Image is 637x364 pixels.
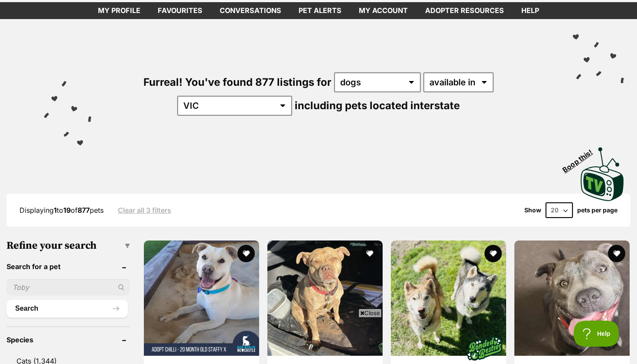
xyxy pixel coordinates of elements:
span: Furreal! You've found 877 listings for [143,76,331,88]
a: conversations [211,2,290,19]
img: Manu - American Staffordshire Terrier Dog [514,240,630,356]
span: Show [524,207,541,214]
span: Displaying to of pets [19,206,104,214]
a: My profile [89,2,149,19]
strong: 19 [63,206,71,214]
a: My account [350,2,416,19]
a: Clear all 3 filters [118,206,171,214]
iframe: Advertisement [161,321,476,360]
a: Adopter resources [416,2,513,19]
img: Chilli - 20 Month Old Staffy X - American Staffordshire Terrier Dog [144,240,259,356]
button: favourite [608,245,625,262]
span: Close [358,309,382,317]
button: favourite [484,245,502,262]
strong: 1 [54,206,57,214]
img: Wolverine & Koda - Siberian Husky Dog [391,240,506,356]
a: Boop this! [581,140,624,203]
a: Pet alerts [290,2,350,19]
button: favourite [361,245,378,262]
button: Search [6,300,128,317]
input: Toby [6,279,130,296]
label: pets per page [577,207,617,214]
header: Species [6,336,130,344]
a: Favourites [149,2,211,19]
span: Boop this! [561,143,601,174]
img: Sicher - Staffordshire Bull Terrier Dog [267,240,383,356]
img: PetRescue TV logo [581,147,624,201]
header: Search for a pet [6,263,130,270]
a: Help [513,2,548,19]
iframe: Help Scout Beacon - Open [574,321,620,347]
span: including pets located interstate [295,99,460,112]
strong: 877 [78,206,90,214]
h3: Refine your search [6,240,130,252]
button: favourite [237,245,255,262]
